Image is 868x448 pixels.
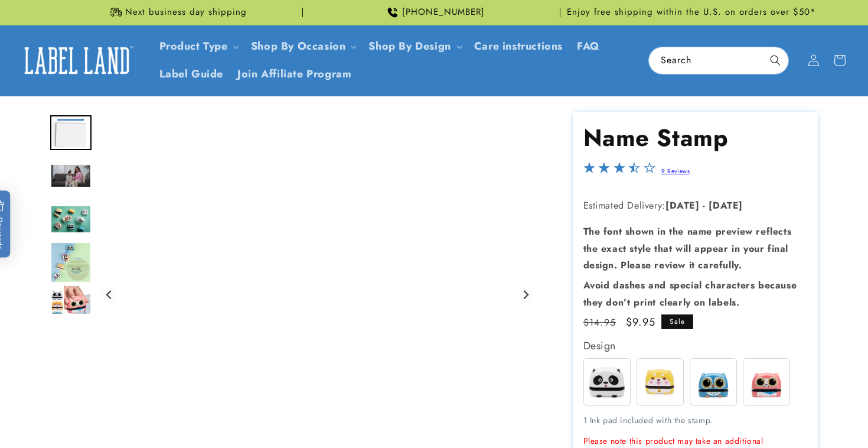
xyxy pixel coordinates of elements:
span: Shop By Occasion [251,40,346,53]
button: Previous slide [102,287,118,303]
span: Care instructions [474,40,563,53]
div: Go to slide 4 [50,199,92,240]
strong: [DATE] [709,199,743,212]
img: Spots [584,359,630,405]
div: Design [583,336,808,355]
summary: Shop By Design [361,33,466,60]
h1: Name Stamp [583,122,808,153]
img: null [50,205,92,233]
span: Join Affiliate Program [237,67,351,81]
span: Enjoy free shipping within the U.S. on orders over $50* [567,7,816,18]
strong: Avoid dashes and special characters because they don’t print clearly on labels. [583,278,797,309]
summary: Shop By Occasion [244,33,362,60]
div: Go to slide 2 [50,112,92,154]
summary: Product Type [152,33,244,60]
div: Go to slide 6 [50,285,92,326]
img: null [50,164,92,188]
span: $9.95 [626,314,656,330]
span: [PHONE_NUMBER] [402,7,485,18]
div: Go to slide 5 [50,242,92,283]
span: Next business day shipping [125,7,247,18]
img: Whiskers [743,359,789,405]
s: $14.95 [583,316,616,330]
strong: The font shown in the name preview reflects the exact style that will appear in your final design... [583,225,792,272]
img: Label Land [18,42,136,79]
span: FAQ [577,40,600,53]
span: 3.3-star overall rating [583,165,655,178]
strong: [DATE] [665,199,700,212]
a: Join Affiliate Program [230,60,358,88]
img: null [50,285,91,326]
a: Shop By Design [368,38,451,54]
a: Product Type [159,38,228,54]
button: Next slide [518,287,534,303]
a: FAQ [570,33,607,60]
button: Search [762,47,788,73]
img: Blinky [690,359,736,405]
a: 9 Reviews [661,167,690,176]
img: Buddy [637,359,683,405]
strong: - [703,199,706,212]
p: Estimated Delivery: [583,197,808,215]
iframe: Gorgias Floating Chat [620,392,856,436]
a: Label Land [14,38,141,83]
img: Premium Stamp - Label Land [50,115,92,150]
a: Care instructions [467,33,570,60]
span: Label Guide [159,67,224,81]
span: Sale [661,314,693,329]
img: null [50,242,92,283]
a: Label Guide [152,60,231,88]
div: Go to slide 3 [50,155,92,197]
